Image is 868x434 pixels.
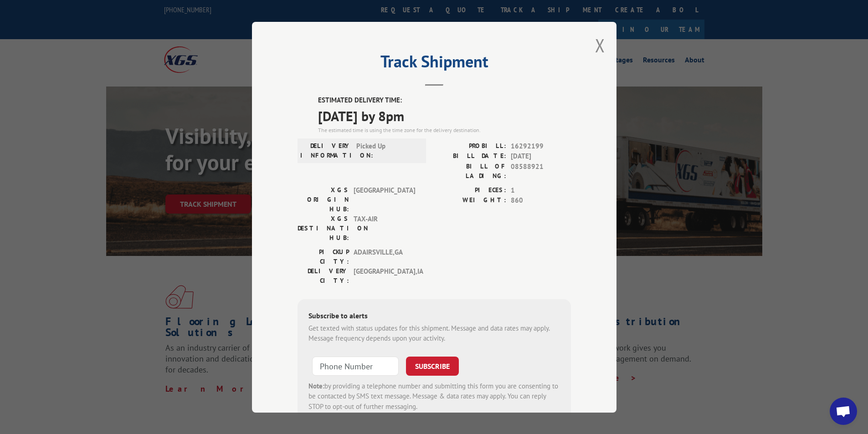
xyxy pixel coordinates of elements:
[308,310,560,323] div: Subscribe to alerts
[354,266,415,285] span: [GEOGRAPHIC_DATA] , IA
[354,185,415,214] span: [GEOGRAPHIC_DATA]
[354,214,415,242] span: TAX-AIR
[300,141,352,160] label: DELIVERY INFORMATION:
[318,105,571,126] span: [DATE] by 8pm
[434,185,506,195] label: PIECES:
[511,185,571,195] span: 1
[434,151,506,162] label: BILL DATE:
[298,214,349,242] label: XGS DESTINATION HUB:
[511,151,571,162] span: [DATE]
[298,55,571,72] h2: Track Shipment
[434,141,506,151] label: PROBILL:
[318,126,571,134] div: The estimated time is using the time zone for the delivery destination.
[298,266,349,285] label: DELIVERY CITY:
[830,398,857,425] div: Open chat
[511,141,571,151] span: 16292199
[298,185,349,214] label: XGS ORIGIN HUB:
[511,161,571,180] span: 08588921
[595,33,605,57] button: Close modal
[308,323,560,343] div: Get texted with status updates for this shipment. Message and data rates may apply. Message frequ...
[318,95,571,106] label: ESTIMATED DELIVERY TIME:
[434,195,506,206] label: WEIGHT:
[511,195,571,206] span: 860
[308,381,560,412] div: by providing a telephone number and submitting this form you are consenting to be contacted by SM...
[354,247,415,266] span: ADAIRSVILLE , GA
[312,356,399,375] input: Phone Number
[406,356,459,375] button: SUBSCRIBE
[356,141,418,160] span: Picked Up
[434,161,506,180] label: BILL OF LADING:
[298,247,349,266] label: PICKUP CITY:
[308,381,324,390] strong: Note:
